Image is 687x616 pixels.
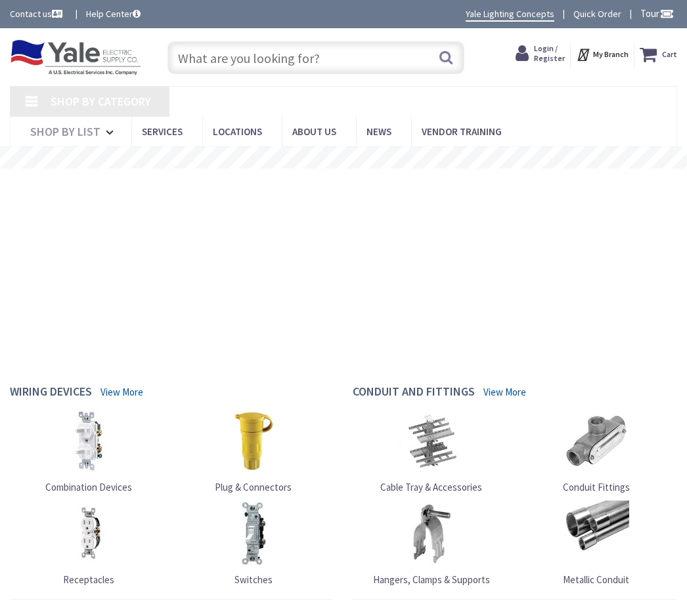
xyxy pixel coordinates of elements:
[234,573,273,586] span: Switches
[221,501,286,566] img: Switches
[366,125,391,138] span: News
[534,43,565,62] span: Login / Register
[640,7,674,20] span: Tour
[10,39,141,75] img: Yale Electric Supply Co.
[100,385,143,399] a: View More
[221,408,286,474] img: Plug & Connectors
[56,501,122,586] a: Receptacles Receptacles
[292,125,336,138] span: About Us
[564,501,629,566] img: Metallic Conduit
[399,501,464,566] img: Hangers, Clamps & Supports
[56,408,122,474] img: Combination Devices
[51,94,151,109] span: Shop By Category
[353,385,475,401] h4: Conduit and Fittings
[167,41,464,74] input: What are you looking for?
[516,43,565,65] a: Login / Register
[10,385,92,401] h4: Wiring Devices
[63,573,114,586] span: Receptacles
[221,501,286,586] a: Switches Switches
[86,7,141,20] a: Help Center
[380,481,482,493] span: Cable Tray & Accessories
[213,125,262,138] span: Locations
[662,43,677,66] strong: Cart
[576,43,629,66] div: My Branch
[373,573,490,586] span: Hangers, Clamps & Supports
[373,501,490,586] a: Hangers, Clamps & Supports Hangers, Clamps & Supports
[399,408,464,474] img: Cable Tray & Accessories
[573,7,621,20] a: Quick Order
[422,125,502,138] span: Vendor Training
[483,385,526,399] a: View More
[564,408,629,474] img: Conduit Fittings
[30,124,100,139] span: Shop By List
[10,7,65,20] a: Contact us
[215,481,292,493] span: Plug & Connectors
[466,7,554,22] a: Yale Lighting Concepts
[563,573,629,586] span: Metallic Conduit
[142,125,183,138] span: Services
[593,49,629,59] strong: My Branch
[215,408,292,494] a: Plug & Connectors Plug & Connectors
[56,501,122,566] img: Receptacles
[563,408,630,494] a: Conduit Fittings Conduit Fittings
[563,481,630,493] span: Conduit Fittings
[563,501,629,586] a: Metallic Conduit Metallic Conduit
[380,408,482,494] a: Cable Tray & Accessories Cable Tray & Accessories
[640,43,677,66] a: Cart
[45,408,132,494] a: Combination Devices Combination Devices
[45,481,132,493] span: Combination Devices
